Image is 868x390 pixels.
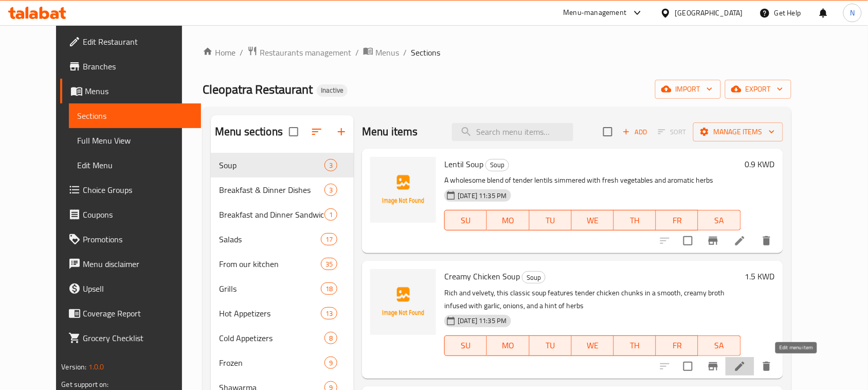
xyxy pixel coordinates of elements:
span: Inactive [317,86,348,95]
div: [GEOGRAPHIC_DATA] [675,7,743,19]
span: Creamy Chicken Soup [444,269,520,284]
button: delete [754,228,779,253]
p: A wholesome blend of tender lentils simmered with fresh vegetables and aromatic herbs [444,174,740,187]
a: Menus [363,46,399,59]
a: Home [203,46,236,59]
button: Add [619,124,652,140]
img: Lentil Soup [370,157,436,223]
div: items [321,258,337,270]
span: 17 [321,235,337,244]
span: Sections [411,46,440,59]
li: / [403,46,407,59]
a: Sections [69,103,201,128]
h6: 0.9 KWD [745,157,775,171]
span: WE [576,213,610,228]
span: Full Menu View [77,134,193,147]
span: TU [534,213,568,228]
span: import [663,83,713,96]
span: Add [621,126,649,138]
button: WE [572,210,614,231]
span: Sort sections [304,119,329,144]
button: FR [656,335,698,356]
span: Select to update [677,230,699,252]
span: Coupons [83,208,193,221]
div: Soup [485,159,509,171]
div: items [324,332,337,344]
div: Hot Appetizers13 [211,301,354,326]
span: [DATE] 11:35 PM [454,191,511,201]
div: Grills18 [211,276,354,301]
span: 3 [325,185,337,195]
span: Cold Appetizers [219,332,324,344]
p: Rich and velvety, this classic soup features tender chicken chunks in a smooth, creamy broth infu... [444,287,740,312]
span: [DATE] 11:35 PM [454,316,511,326]
div: items [321,233,337,245]
div: Soup [522,271,546,283]
button: WE [572,335,614,356]
span: From our kitchen [219,258,321,270]
div: items [324,184,337,196]
button: TU [530,335,572,356]
h2: Menu sections [215,124,283,139]
span: Breakfast and Dinner Sandwiches [219,208,324,221]
a: Full Menu View [69,128,201,153]
div: items [321,307,337,320]
span: MO [491,213,525,228]
span: WE [576,338,610,353]
span: 13 [321,309,337,318]
span: 3 [325,161,337,170]
a: Upsell [60,276,201,301]
span: Manage items [701,126,775,138]
li: / [240,46,243,59]
button: SU [444,210,487,231]
input: search [452,123,573,141]
span: Menu disclaimer [83,258,193,270]
div: Menu-management [564,7,627,19]
span: Sections [77,110,193,122]
button: TH [614,210,656,231]
div: Breakfast & Dinner Dishes [219,184,324,196]
span: Soup [486,159,509,171]
img: Creamy Chicken Soup [370,269,436,335]
button: FR [656,210,698,231]
button: import [655,80,721,99]
span: Edit Restaurant [83,36,193,48]
button: MO [487,335,529,356]
div: items [324,208,337,221]
li: / [355,46,359,59]
span: Lentil Soup [444,156,483,172]
div: Breakfast & Dinner Dishes3 [211,178,354,202]
span: 35 [321,259,337,269]
span: Upsell [83,282,193,295]
button: TH [614,335,656,356]
span: FR [660,338,694,353]
span: TH [618,338,652,353]
span: Menus [85,85,193,97]
span: Select all sections [283,121,304,143]
a: Coupons [60,202,201,227]
span: 9 [325,358,337,368]
a: Edit Menu [69,153,201,178]
div: Frozen [219,357,324,369]
div: Salads [219,233,321,245]
span: Choice Groups [83,184,193,196]
span: N [850,7,855,19]
span: export [733,83,783,96]
div: Hot Appetizers [219,307,321,320]
button: Branch-specific-item [701,228,726,253]
div: Salads17 [211,227,354,252]
div: From our kitchen35 [211,252,354,276]
button: Add section [329,119,354,144]
h6: 1.5 KWD [745,269,775,283]
a: Restaurants management [247,46,351,59]
span: 8 [325,333,337,343]
h2: Menu items [362,124,418,139]
nav: breadcrumb [203,46,791,59]
div: Breakfast and Dinner Sandwiches1 [211,202,354,227]
button: Manage items [693,122,783,141]
div: Frozen9 [211,350,354,375]
span: Soup [219,159,324,171]
a: Promotions [60,227,201,252]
